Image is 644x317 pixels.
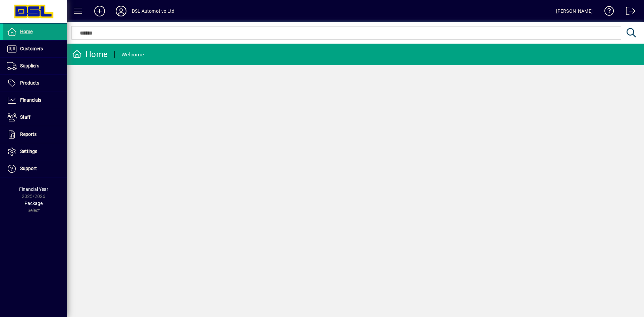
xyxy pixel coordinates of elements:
span: Settings [20,149,37,154]
a: Financials [3,92,67,109]
a: Logout [621,1,636,23]
a: Products [3,75,67,92]
div: Home [72,49,108,60]
div: Welcome [121,49,144,60]
a: Staff [3,109,67,126]
span: Suppliers [20,63,39,68]
span: Products [20,80,39,86]
span: Financial Year [19,187,48,192]
span: Support [20,166,37,171]
button: Profile [110,5,132,17]
a: Support [3,160,67,177]
a: Knowledge Base [599,1,614,23]
a: Settings [3,143,67,160]
a: Reports [3,126,67,143]
span: Package [24,201,43,206]
span: Financials [20,97,41,103]
a: Customers [3,41,67,57]
span: Reports [20,131,37,137]
span: Staff [20,114,31,120]
button: Add [89,5,110,17]
div: [PERSON_NAME] [556,6,593,16]
a: Suppliers [3,58,67,74]
div: DSL Automotive Ltd [132,6,174,16]
span: Customers [20,46,43,51]
span: Home [20,29,33,34]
